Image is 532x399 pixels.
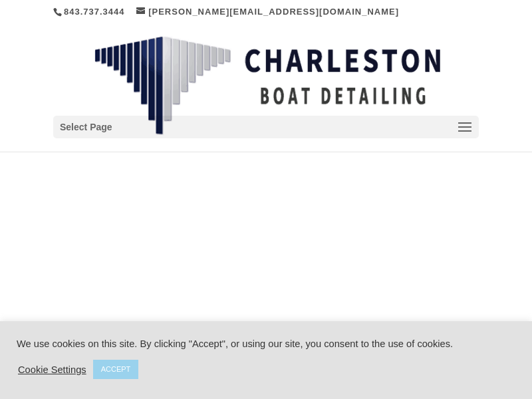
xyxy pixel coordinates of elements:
[17,338,515,350] div: We use cookies on this site. By clicking "Accept", or using our site, you consent to the use of c...
[136,7,399,17] a: [PERSON_NAME][EMAIL_ADDRESS][DOMAIN_NAME]
[94,36,440,136] img: Charleston Boat Detailing
[64,7,125,17] a: 843.737.3444
[60,120,112,135] span: Select Page
[93,360,139,379] a: ACCEPT
[18,364,86,376] a: Cookie Settings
